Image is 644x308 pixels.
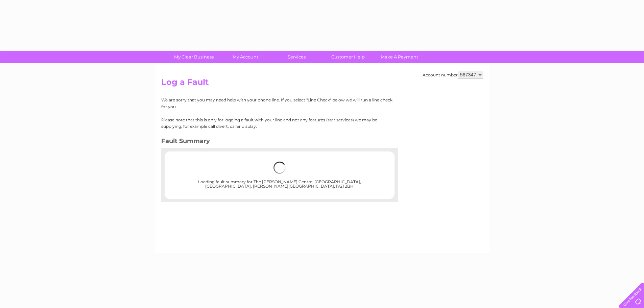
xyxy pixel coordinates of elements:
a: Make A Payment [372,51,427,63]
a: Services [269,51,325,63]
img: loading [273,162,286,174]
a: My Clear Business [166,51,222,63]
p: Please note that this is only for logging a fault with your line and not any features (star servi... [161,117,393,129]
div: Loading fault summary for The [PERSON_NAME] Centre, [GEOGRAPHIC_DATA], [GEOGRAPHIC_DATA], [PERSON... [186,155,373,195]
a: Customer Help [320,51,376,63]
h3: Fault Summary [161,136,393,148]
p: We are sorry that you may need help with your phone line. If you select "Line Check" below we wil... [161,97,393,110]
div: Account number [423,71,483,79]
h2: Log a Fault [161,77,483,90]
a: My Account [217,51,273,63]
